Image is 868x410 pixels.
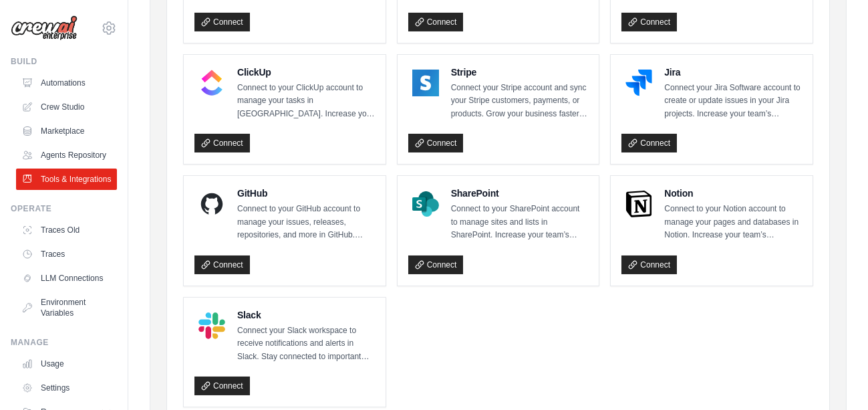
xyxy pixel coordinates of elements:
[237,187,375,200] h4: GitHub
[198,191,225,217] img: GitHub Logo
[664,66,802,79] h4: Jira
[237,203,375,242] p: Connect to your GitHub account to manage your issues, releases, repositories, and more in GitHub....
[11,15,78,41] img: Logo
[237,82,375,121] p: Connect to your ClickUp account to manage your tasks in [GEOGRAPHIC_DATA]. Increase your team’s p...
[451,187,589,200] h4: SharePoint
[408,13,464,31] a: Connect
[11,56,117,67] div: Build
[664,82,802,121] p: Connect your Jira Software account to create or update issues in your Jira projects. Increase you...
[194,377,250,395] a: Connect
[16,144,117,166] a: Agents Repository
[625,70,652,96] img: Jira Logo
[412,191,439,217] img: SharePoint Logo
[16,219,117,241] a: Traces Old
[451,82,589,121] p: Connect your Stripe account and sync your Stripe customers, payments, or products. Grow your busi...
[451,66,589,79] h4: Stripe
[451,203,589,242] p: Connect to your SharePoint account to manage sites and lists in SharePoint. Increase your team’s ...
[194,134,250,152] a: Connect
[11,337,117,348] div: Manage
[412,70,439,96] img: Stripe Logo
[664,203,802,242] p: Connect to your Notion account to manage your pages and databases in Notion. Increase your team’s...
[194,13,250,31] a: Connect
[16,292,117,324] a: Environment Variables
[621,134,677,152] a: Connect
[625,191,652,217] img: Notion Logo
[237,66,375,79] h4: ClickUp
[11,203,117,214] div: Operate
[16,120,117,142] a: Marketplace
[16,169,117,190] a: Tools & Integrations
[198,312,225,339] img: Slack Logo
[664,187,802,200] h4: Notion
[16,268,117,289] a: LLM Connections
[198,70,225,96] img: ClickUp Logo
[237,308,375,322] h4: Slack
[621,255,677,274] a: Connect
[237,324,375,364] p: Connect your Slack workspace to receive notifications and alerts in Slack. Stay connected to impo...
[16,377,117,399] a: Settings
[16,72,117,94] a: Automations
[16,353,117,375] a: Usage
[194,255,250,274] a: Connect
[408,255,464,274] a: Connect
[408,134,464,152] a: Connect
[16,243,117,265] a: Traces
[621,13,677,31] a: Connect
[16,96,117,118] a: Crew Studio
